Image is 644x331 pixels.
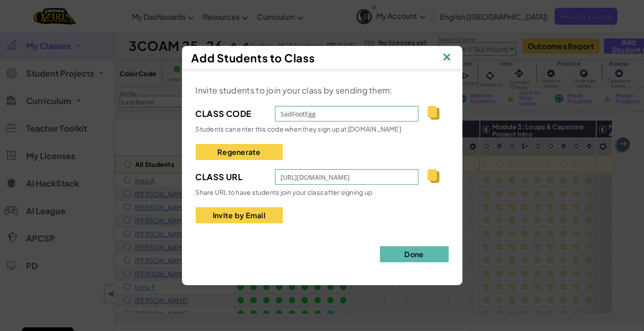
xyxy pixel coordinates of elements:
img: IconCopy.svg [428,169,439,183]
button: Regenerate [196,144,283,160]
span: Share URL to have students join your class after signing up [196,188,373,196]
img: IconClose.svg [441,51,453,65]
button: Invite by Email [196,207,283,223]
button: Done [380,246,449,262]
span: Class Code [196,107,266,121]
img: IconCopy.svg [428,106,439,120]
span: Add Students to Class [192,51,315,65]
span: Students can enter this code when they sign up at [DOMAIN_NAME] [196,125,402,133]
span: Invite students to join your class by sending them: [196,85,392,95]
span: Class Url [196,170,266,184]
